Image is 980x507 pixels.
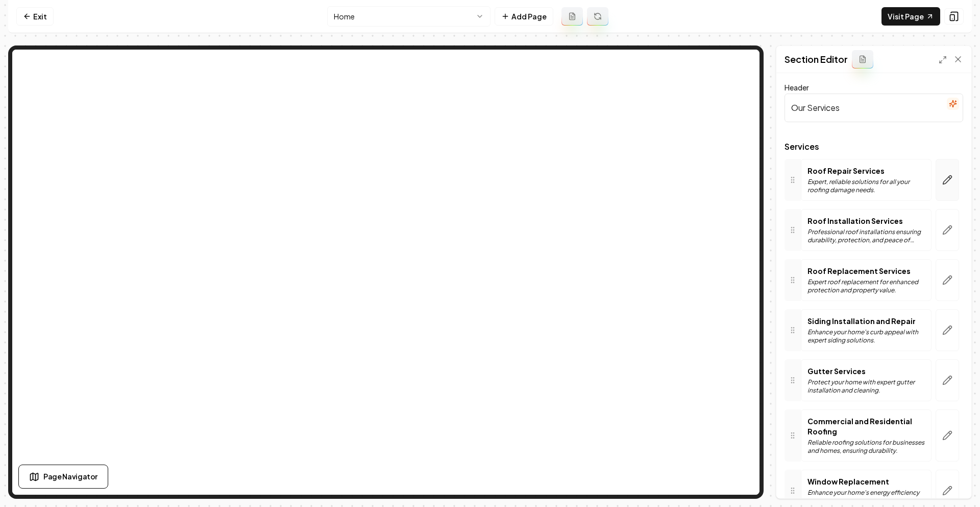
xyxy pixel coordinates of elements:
label: Header [785,83,809,92]
p: Protect your home with expert gutter installation and cleaning. [807,378,925,395]
p: Reliable roofing solutions for businesses and homes, ensuring durability. [807,439,925,455]
p: Expert roof replacement for enhanced protection and property value. [807,278,925,294]
p: Roof Replacement Services [807,266,925,276]
p: Professional roof installations ensuring durability, protection, and peace of mind. [807,228,925,244]
button: Add admin section prompt [852,50,873,68]
p: Commercial and Residential Roofing [807,416,925,436]
a: Visit Page [881,7,940,26]
p: Siding Installation and Repair [807,316,925,326]
p: Enhance your home's energy efficiency with expert window replacement. [807,489,925,505]
p: Expert, reliable solutions for all your roofing damage needs. [807,178,925,194]
input: Header [785,94,963,122]
a: Exit [16,7,54,26]
p: Enhance your home's curb appeal with expert siding solutions. [807,328,925,344]
p: Gutter Services [807,366,925,376]
button: Add Page [495,7,553,26]
p: Window Replacement [807,476,925,487]
p: Roof Installation Services [807,216,925,226]
button: Add admin page prompt [561,7,583,26]
button: Regenerate page [587,7,608,26]
p: Roof Repair Services [807,166,925,176]
span: Page Navigator [43,471,97,482]
button: Page Navigator [18,465,108,489]
span: Services [785,143,963,151]
h2: Section Editor [785,52,848,66]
